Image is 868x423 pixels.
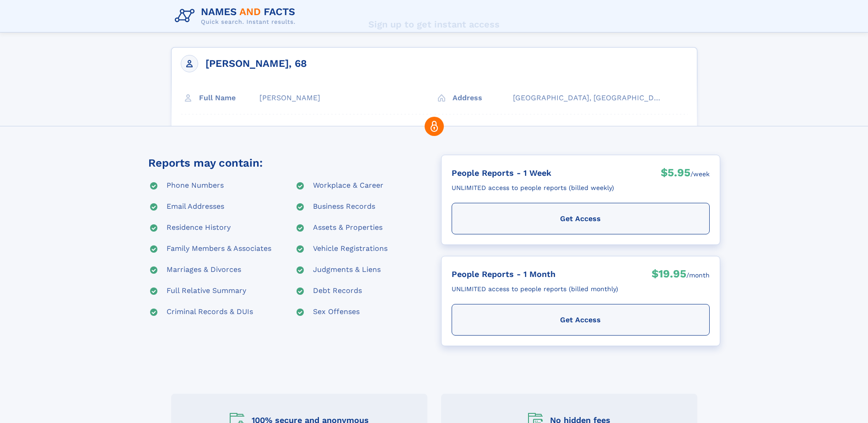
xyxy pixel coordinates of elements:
div: People Reports - 1 Month [452,266,618,282]
div: Residence History [167,222,231,233]
div: Phone Numbers [167,180,224,191]
div: People Reports - 1 Week [452,165,614,180]
div: Email Addresses [167,201,224,212]
div: Assets & Properties [313,222,383,233]
div: /month [686,266,710,284]
div: Get Access [452,203,710,234]
div: Marriages & Divorces [167,265,241,276]
div: Reports may contain: [148,155,263,171]
div: Business Records [313,201,375,212]
div: UNLIMITED access to people reports (billed monthly) [452,282,618,297]
div: Family Members & Associates [167,244,271,255]
div: $19.95 [652,266,686,284]
div: /week [690,165,710,183]
div: Workplace & Career [313,180,383,191]
div: Vehicle Registrations [313,244,388,255]
div: Debt Records [313,286,362,297]
div: Judgments & Liens [313,265,381,276]
div: $5.95 [661,165,690,183]
div: Criminal Records & DUIs [167,307,253,318]
div: UNLIMITED access to people reports (billed weekly) [452,180,614,195]
img: Logo Names and Facts [171,4,303,28]
div: Sex Offenses [313,307,360,318]
div: Get Access [452,304,710,336]
div: Full Relative Summary [167,286,246,297]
